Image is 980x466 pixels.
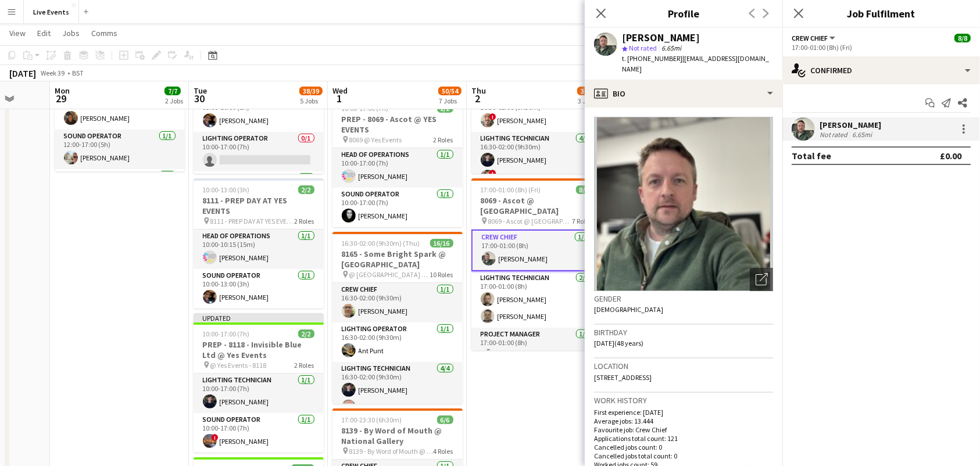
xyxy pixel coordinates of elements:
app-card-role: Lighting Operator0/110:00-17:00 (7h) [194,132,324,171]
a: Jobs [58,26,84,41]
span: Comms [91,28,117,38]
p: First experience: [DATE] [594,408,773,417]
h3: Gender [594,293,773,304]
div: Open photos pop-in [750,268,773,291]
span: 10:00-13:00 (3h) [203,185,250,194]
app-card-role: Sound Operator1/110:00-17:00 (7h)![PERSON_NAME] [194,413,324,453]
h3: Work history [594,395,773,406]
div: Bio [585,80,782,107]
div: 17:00-01:00 (8h) (Fri) [792,43,971,52]
span: @ [GEOGRAPHIC_DATA] - 8165 [349,270,430,279]
span: 10 Roles [430,270,453,279]
span: Wed [332,85,348,96]
span: 30 [192,92,207,105]
span: Tue [194,85,207,96]
h3: 8069 - Ascot @ [GEOGRAPHIC_DATA] [471,195,602,216]
span: Week 39 [38,69,67,77]
span: 6/6 [437,415,453,424]
app-card-role: Crew Chief1/117:00-01:00 (8h)[PERSON_NAME] [471,230,602,271]
h3: PREP - 8069 - Ascot @ YES EVENTS [332,114,463,135]
app-card-role: Sound Technician1/1 [55,169,185,209]
p: Cancelled jobs total count: 0 [594,451,773,460]
h3: Profile [585,6,782,21]
p: Applications total count: 121 [594,434,773,443]
a: Comms [87,26,122,41]
span: 8/8 [576,185,592,194]
div: 7 Jobs [439,96,461,105]
h3: PREP - 8118 - Invisible Blue Ltd @ Yes Events [194,339,324,360]
img: Crew avatar or photo [594,117,773,291]
span: Mon [55,85,70,96]
a: View [5,26,30,41]
span: 38/39 [299,87,323,95]
span: Jobs [62,28,80,38]
span: 2 Roles [434,135,453,144]
app-card-role: Head of Operations1/110:00-17:00 (7h)[PERSON_NAME] [332,148,463,188]
span: 2/2 [298,185,314,194]
span: | [EMAIL_ADDRESS][DOMAIN_NAME] [622,54,769,73]
span: [DATE] (48 years) [594,339,643,347]
span: 2 Roles [295,361,314,370]
div: 6.65mi [850,130,874,139]
div: [PERSON_NAME] [622,33,700,43]
span: 2 [470,92,486,105]
span: 2/2 [298,329,314,338]
span: Not rated [629,44,657,52]
h3: Location [594,361,773,371]
div: 5 Jobs [300,96,322,105]
span: 6.65mi [659,44,684,52]
app-card-role: Lighting Technician4/416:30-02:00 (9h30m)[PERSON_NAME]![PERSON_NAME] [471,132,602,222]
app-card-role: Lighting Technician1/110:00-17:00 (7h)[PERSON_NAME] [194,374,324,413]
span: Edit [37,28,51,38]
app-card-role: Sound Operator1/112:00-17:00 (5h)[PERSON_NAME] [55,130,185,169]
span: 16/16 [430,239,453,248]
span: @ Yes Events - 8118 [210,361,267,370]
div: Not rated [820,130,850,139]
app-job-card: 10:00-17:00 (7h)2/2PREP - 8069 - Ascot @ YES EVENTS 8069 @ Yes Events2 RolesHead of Operations1/1... [332,97,463,227]
a: Edit [33,26,55,41]
app-card-role: Crew Chief1/116:30-02:00 (9h30m)[PERSON_NAME] [332,283,463,322]
span: ! [212,434,219,441]
app-card-role: Lighting Technician4/416:30-02:00 (9h30m)[PERSON_NAME][PERSON_NAME] [332,362,463,452]
span: Thu [471,85,486,96]
span: 29 [53,92,70,105]
div: £0.00 [940,150,961,162]
div: Total fee [792,150,831,162]
h3: 8139 - By Word of Mouth @ National Gallery [332,425,463,446]
p: Favourite job: Crew Chief [594,425,773,434]
span: 8069 - Ascot @ [GEOGRAPHIC_DATA] [488,217,573,225]
span: 4 Roles [434,447,453,456]
app-card-role: Head of Operations1/110:00-10:15 (15m)[PERSON_NAME] [194,230,324,269]
span: View [9,28,26,38]
app-job-card: 16:30-02:00 (9h30m) (Thu)16/168165 - Some Bright Spark @ [GEOGRAPHIC_DATA] @ [GEOGRAPHIC_DATA] - ... [332,232,463,404]
button: Crew Chief [792,34,837,42]
span: [DEMOGRAPHIC_DATA] [594,305,663,314]
span: 2 Roles [295,217,314,225]
h3: 8111 - PREP DAY AT YES EVENTS [194,195,324,216]
button: Live Events [24,1,79,23]
span: ! [489,170,496,177]
div: Updated [194,313,324,322]
span: [STREET_ADDRESS] [594,373,652,382]
div: 17:00-01:00 (8h) (Fri)8/88069 - Ascot @ [GEOGRAPHIC_DATA] 8069 - Ascot @ [GEOGRAPHIC_DATA]7 Roles... [471,178,602,350]
h3: Job Fulfilment [782,6,980,21]
span: 31/34 [577,87,600,95]
h3: 8165 - Some Bright Spark @ [GEOGRAPHIC_DATA] [332,249,463,270]
div: [DATE] [9,67,36,79]
span: 1 [331,92,348,105]
span: 16:30-02:00 (9h30m) (Thu) [342,239,420,248]
app-card-role: Sound Operator1/110:00-17:00 (7h)[PERSON_NAME] [332,188,463,227]
app-card-role: Project Manager1/112:00-17:00 (5h)[PERSON_NAME] [55,90,185,130]
app-job-card: Updated10:00-17:00 (7h)2/2PREP - 8118 - Invisible Blue Ltd @ Yes Events @ Yes Events - 81182 Role... [194,313,324,453]
app-job-card: 10:00-13:00 (3h)2/28111 - PREP DAY AT YES EVENTS 8111 - PREP DAY AT YES EVENTS2 RolesHead of Oper... [194,178,324,309]
div: 3 Jobs [578,96,600,105]
p: Average jobs: 13.444 [594,417,773,425]
span: 17:00-23:30 (6h30m) [342,415,402,424]
span: 7/7 [164,87,181,95]
app-card-role: Sound Operator1/110:00-13:00 (3h)[PERSON_NAME] [194,269,324,309]
h3: Birthday [594,327,773,338]
span: 8111 - PREP DAY AT YES EVENTS [210,217,295,225]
